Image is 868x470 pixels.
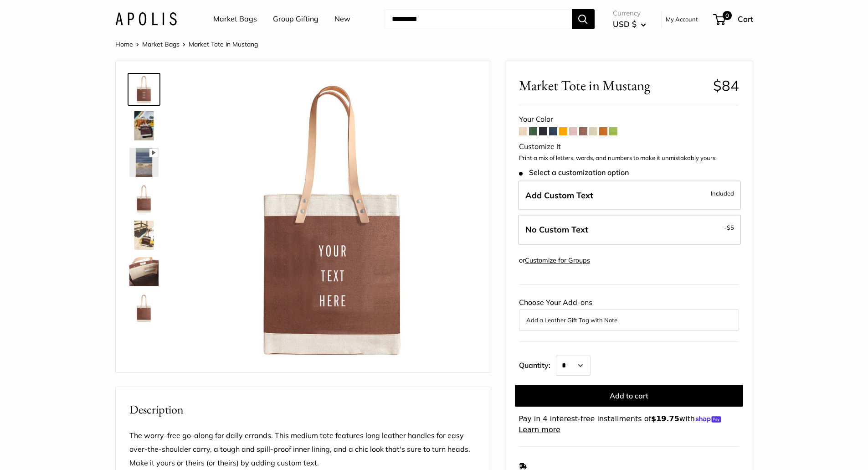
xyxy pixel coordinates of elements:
[115,38,258,50] nav: Breadcrumb
[525,224,588,235] span: No Custom Text
[666,14,698,25] a: My Account
[519,254,590,267] div: or
[525,190,593,201] span: Add Custom Text
[129,221,159,250] img: Market Tote in Mustang
[518,215,741,245] label: Leave Blank
[518,181,741,211] label: Add Custom Text
[129,257,159,286] img: Market Tote in Mustang
[129,111,159,140] img: Market Tote in Mustang
[613,7,646,20] span: Currency
[129,401,477,418] h2: Description
[129,184,159,213] img: Market Tote in Mustang
[711,188,734,199] span: Included
[128,182,160,215] a: Market Tote in Mustang
[738,14,753,24] span: Cart
[714,12,753,26] a: 0 Cart
[724,222,734,233] span: -
[128,219,160,252] a: Market Tote in Mustang
[385,9,572,29] input: Search...
[519,140,739,154] div: Customize It
[519,77,706,94] span: Market Tote in Mustang
[115,12,177,26] img: Apolis
[189,40,258,48] span: Market Tote in Mustang
[115,40,133,48] a: Home
[515,385,743,407] button: Add to cart
[189,75,477,363] img: Market Tote in Mustang
[519,168,629,177] span: Select a customization option
[519,154,739,163] p: Print a mix of letters, words, and numbers to make it unmistakably yours.
[129,75,159,104] img: Market Tote in Mustang
[525,256,590,264] a: Customize for Groups
[128,73,160,106] a: Market Tote in Mustang
[334,12,350,26] a: New
[128,255,160,288] a: Market Tote in Mustang
[129,294,159,323] img: Market Tote in Mustang
[128,146,160,179] a: Market Tote in Mustang
[142,40,180,48] a: Market Bags
[613,19,637,29] span: USD $
[519,296,739,331] div: Choose Your Add-ons
[727,224,734,231] span: $5
[128,109,160,142] a: Market Tote in Mustang
[526,315,732,325] button: Add a Leather Gift Tag with Note
[128,292,160,325] a: Market Tote in Mustang
[713,77,739,94] span: $84
[722,11,731,20] span: 0
[613,17,646,31] button: USD $
[519,113,739,126] div: Your Color
[129,429,477,470] p: The worry-free go-along for daily errands. This medium tote features long leather handles for eas...
[213,12,257,26] a: Market Bags
[572,9,595,29] button: Search
[129,148,159,177] img: Market Tote in Mustang
[273,12,318,26] a: Group Gifting
[519,353,556,376] label: Quantity:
